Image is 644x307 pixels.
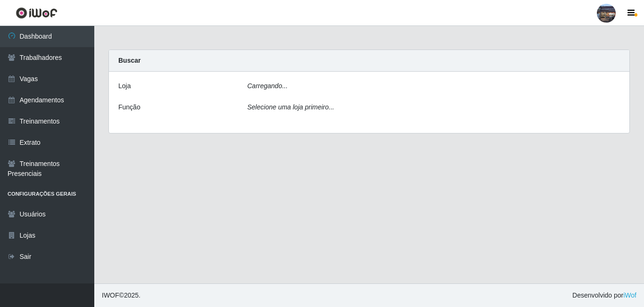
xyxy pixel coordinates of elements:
label: Função [118,102,140,112]
i: Selecione uma loja primeiro... [248,103,334,111]
a: iWof [623,291,636,299]
span: Desenvolvido por [572,290,636,300]
span: © 2025 . [102,290,140,300]
i: Carregando... [248,82,288,90]
img: CoreUI Logo [16,7,58,19]
label: Loja [118,81,131,91]
strong: Buscar [118,57,140,64]
span: IWOF [102,291,119,299]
